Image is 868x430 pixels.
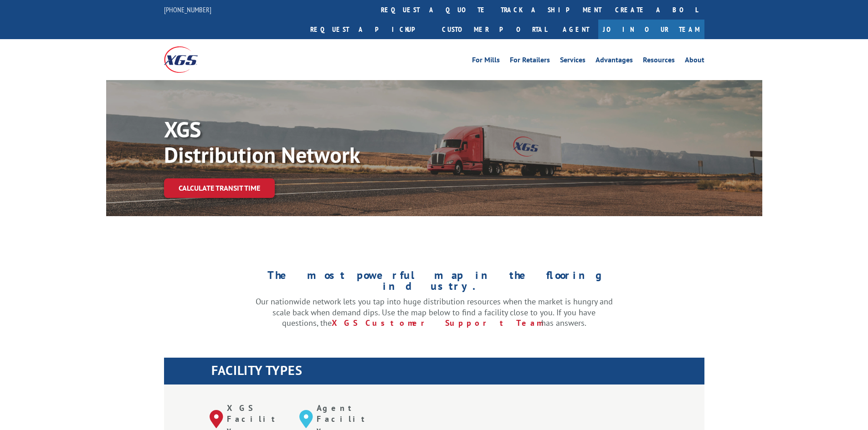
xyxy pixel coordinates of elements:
h1: FACILITY TYPES [211,364,704,381]
a: Join Our Team [598,20,704,39]
a: Calculate transit time [164,178,275,198]
a: Agent [554,20,598,39]
a: For Retailers [510,56,550,66]
a: Services [560,56,586,66]
a: Resources [643,56,675,66]
a: [PHONE_NUMBER] [164,5,211,14]
a: XGS Customer Support Team [332,318,541,328]
a: About [685,56,704,66]
p: XGS Distribution Network [164,116,437,167]
a: For Mills [472,56,500,66]
a: Customer Portal [435,20,554,39]
p: Our nationwide network lets you tap into huge distribution resources when the market is hungry an... [256,296,613,329]
a: Request a pickup [303,20,435,39]
h1: The most powerful map in the flooring industry. [256,270,613,296]
a: Advantages [596,56,633,66]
